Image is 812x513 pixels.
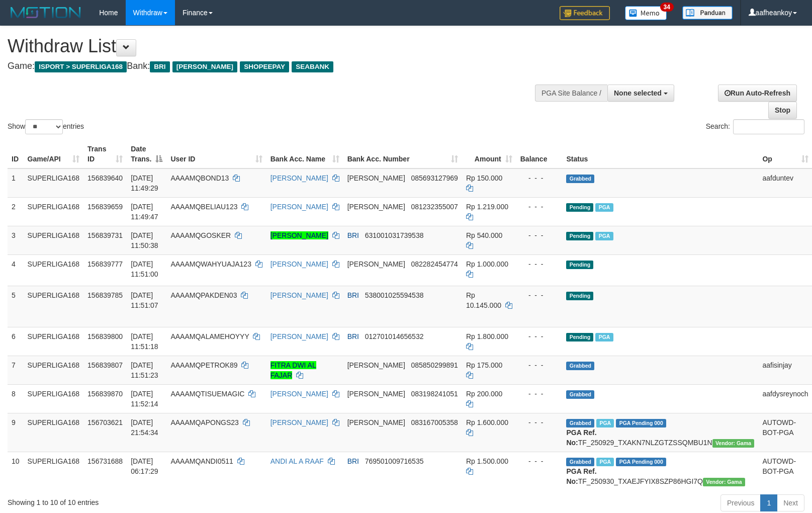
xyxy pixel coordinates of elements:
td: SUPERLIGA168 [24,254,84,286]
span: Pending [566,292,593,300]
label: Show entries [8,119,84,134]
td: 7 [8,356,24,384]
th: Bank Acc. Name: activate to sort column ascending [266,140,343,168]
div: - - - [520,259,559,269]
span: BRI [347,457,359,465]
span: Grabbed [566,362,594,370]
a: [PERSON_NAME] [270,260,328,268]
td: SUPERLIGA168 [24,197,84,226]
span: AAAAMQTISUEMAGIC [170,390,244,398]
span: [PERSON_NAME] [347,361,405,369]
a: [PERSON_NAME] [270,174,328,182]
a: FITRA DWI AL FAJAR [270,361,316,379]
td: SUPERLIGA168 [24,413,84,452]
td: 2 [8,197,24,226]
img: Feedback.jpg [560,6,610,20]
span: AAAAMQBELIAU123 [170,203,237,211]
span: AAAAMQALAMEHOYYY [170,332,249,340]
th: ID [8,140,24,168]
span: AAAAMQPAKDEN03 [170,291,237,299]
button: None selected [607,84,674,102]
span: 156703621 [87,418,123,426]
th: User ID: activate to sort column ascending [166,140,266,168]
span: Grabbed [566,419,594,427]
span: 34 [660,3,674,12]
span: Copy 085850299891 to clipboard [411,361,458,369]
span: [DATE] 11:49:29 [131,174,158,192]
span: Pending [566,203,593,212]
span: None selected [614,89,662,97]
span: BRI [347,231,359,239]
a: ANDI AL A RAAF [270,457,324,465]
td: AUTOWD-BOT-PGA [758,413,812,452]
span: Marked by aafromsomean [596,458,614,466]
th: Balance [516,140,563,168]
label: Search: [706,119,804,134]
span: PGA Pending [616,458,666,466]
td: SUPERLIGA168 [24,327,84,356]
span: Marked by aafsengchandara [595,232,613,240]
span: [DATE] 06:17:29 [131,457,158,475]
span: [PERSON_NAME] [347,390,405,398]
span: Copy 083167005358 to clipboard [411,418,458,426]
div: - - - [520,331,559,341]
span: AAAAMQWAHYUAJA123 [170,260,251,268]
span: [DATE] 11:52:14 [131,390,158,408]
span: [DATE] 21:54:34 [131,418,158,437]
span: [DATE] 11:51:23 [131,361,158,379]
div: - - - [520,417,559,427]
span: 156839640 [87,174,123,182]
span: Rp 540.000 [466,231,502,239]
td: aafdysreynoch [758,384,812,413]
span: BRI [150,61,169,72]
span: 156839800 [87,332,123,340]
span: BRI [347,291,359,299]
span: [PERSON_NAME] [347,174,405,182]
td: 6 [8,327,24,356]
td: SUPERLIGA168 [24,384,84,413]
span: Vendor URL: https://trx31.1velocity.biz [703,478,745,486]
span: PGA Pending [616,419,666,427]
a: [PERSON_NAME] [270,203,328,211]
span: AAAAMQANDI0511 [170,457,233,465]
span: Rp 1.219.000 [466,203,508,211]
td: TF_250929_TXAKN7NLZGTZSSQMBU1N [562,413,758,452]
span: [DATE] 11:50:38 [131,231,158,249]
span: [PERSON_NAME] [347,203,405,211]
a: [PERSON_NAME] [270,418,328,426]
img: Button%20Memo.svg [625,6,667,20]
span: [PERSON_NAME] [172,61,237,72]
div: - - - [520,202,559,212]
span: 156839659 [87,203,123,211]
span: AAAAMQAPONGS23 [170,418,238,426]
span: 156731688 [87,457,123,465]
span: Rp 1.600.000 [466,418,508,426]
span: AAAAMQBOND13 [170,174,229,182]
a: Stop [768,102,797,119]
span: Marked by aafsengchandara [595,333,613,341]
td: aafduntev [758,168,812,198]
div: PGA Site Balance / [535,84,607,102]
span: [PERSON_NAME] [347,418,405,426]
span: Rp 200.000 [466,390,502,398]
th: Status [562,140,758,168]
a: [PERSON_NAME] [270,390,328,398]
div: - - - [520,456,559,466]
a: Previous [720,494,761,511]
span: [DATE] 11:51:00 [131,260,158,278]
span: Rp 150.000 [466,174,502,182]
span: 156839785 [87,291,123,299]
span: Rp 1.000.000 [466,260,508,268]
th: Trans ID: activate to sort column ascending [83,140,127,168]
span: Copy 631001031739538 to clipboard [365,231,424,239]
span: Pending [566,261,593,269]
span: Grabbed [566,458,594,466]
span: Grabbed [566,175,594,183]
span: AAAAMQGOSKER [170,231,231,239]
td: TF_250930_TXAEJFYIX8SZP86HGI7Q [562,452,758,490]
span: [DATE] 11:51:07 [131,291,158,309]
div: - - - [520,360,559,370]
span: Pending [566,232,593,240]
div: - - - [520,173,559,183]
td: 9 [8,413,24,452]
